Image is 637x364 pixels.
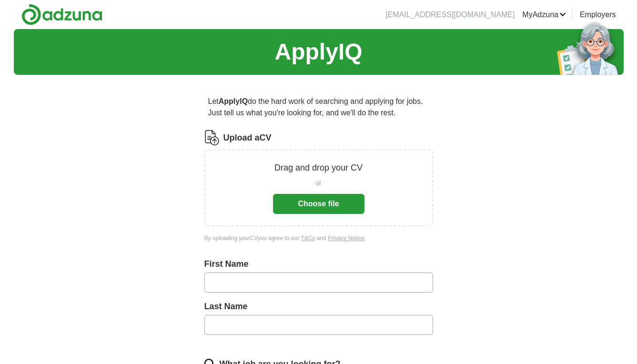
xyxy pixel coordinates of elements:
[385,9,515,20] li: [EMAIL_ADDRESS][DOMAIN_NAME]
[328,235,364,242] a: Privacy Notice
[301,235,315,242] a: T&Cs
[21,4,102,25] img: Adzuna logo
[315,178,321,188] span: or
[219,97,248,105] strong: ApplyIQ
[204,130,220,145] img: CV Icon
[204,234,433,243] div: By uploading your CV you agree to our and .
[273,194,364,214] button: Choose file
[223,131,272,144] label: Upload a CV
[522,9,566,20] a: MyAdzuna
[274,162,363,174] p: Drag and drop your CV
[580,9,616,20] a: Employers
[204,92,433,122] p: Let do the hard work of searching and applying for jobs. Just tell us what you're looking for, an...
[204,300,433,313] label: Last Name
[204,258,433,271] label: First Name
[274,35,362,69] h1: ApplyIQ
